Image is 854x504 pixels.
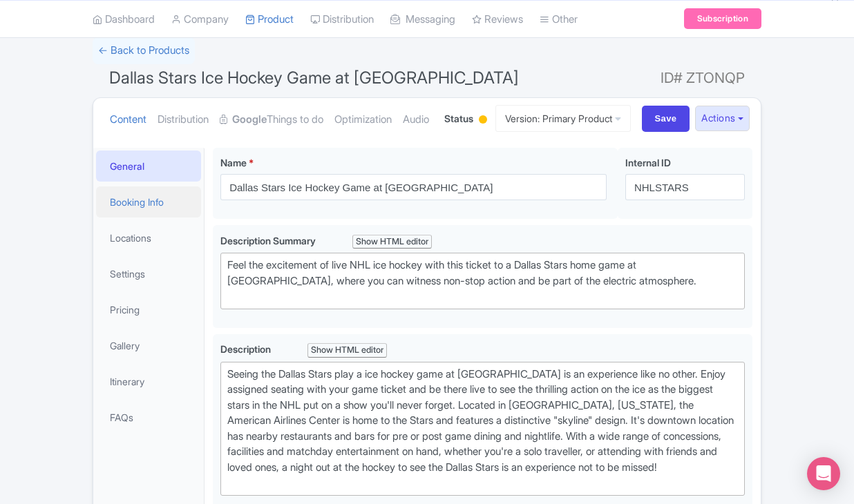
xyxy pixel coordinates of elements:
a: Audio [403,98,429,142]
div: Seeing the Dallas Stars play a ice hockey game at [GEOGRAPHIC_DATA] is an experience like no othe... [227,367,738,491]
a: Optimization [334,98,392,142]
a: Subscription [684,8,761,29]
button: Actions [695,106,750,131]
div: Building [476,110,490,131]
a: Settings [96,258,201,289]
span: Description [220,343,273,355]
span: Description Summary [220,235,318,246]
span: ID# ZTONQP [661,64,745,92]
div: Feel the excitement of live NHL ice hockey with this ticket to a Dallas Stars home game at [GEOGR... [227,258,738,304]
strong: Google [232,112,267,128]
span: Dallas Stars Ice Hockey Game at [GEOGRAPHIC_DATA] [109,68,519,88]
a: Distribution [158,98,209,142]
a: FAQs [96,402,201,433]
span: Status [444,111,473,126]
a: Version: Primary Product [495,105,631,132]
div: Show HTML editor [352,235,432,249]
a: Locations [96,222,201,253]
a: Booking Info [96,186,201,217]
a: GoogleThings to do [220,98,323,142]
a: Content [110,98,146,142]
input: Save [642,106,690,132]
span: Name [220,157,247,168]
a: General [96,151,201,182]
a: Itinerary [96,366,201,397]
div: Open Intercom Messenger [807,457,840,490]
span: Internal ID [625,157,671,168]
a: Pricing [96,294,201,325]
a: ← Back to Products [93,37,195,64]
div: Show HTML editor [307,343,387,358]
a: Gallery [96,330,201,361]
